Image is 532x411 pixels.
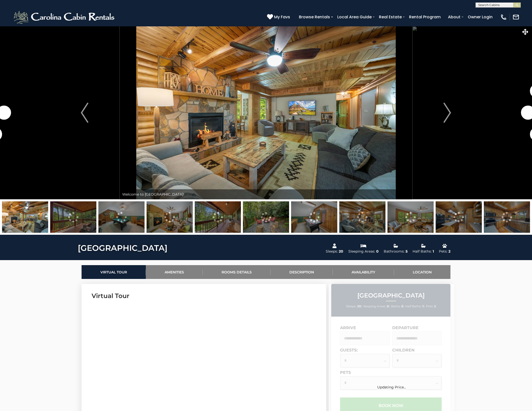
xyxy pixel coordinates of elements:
[333,265,394,279] a: Availability
[500,14,507,21] img: phone-regular-white.png
[147,201,193,233] img: 169102200
[296,13,332,21] a: Browse Rentals
[146,265,203,279] a: Amenities
[407,13,443,21] a: Rental Program
[267,14,291,20] a: My Favs
[271,265,333,279] a: Description
[329,385,454,389] div: Updating Price...
[512,14,519,21] img: mail-regular-white.png
[50,201,96,233] img: 169102206
[274,14,290,20] span: My Favs
[387,201,434,233] img: 169102199
[291,201,337,233] img: 169102210
[13,10,117,25] img: White-1-2.png
[81,103,88,123] img: arrow
[465,13,495,21] a: Owner Login
[444,103,451,123] img: arrow
[2,201,48,233] img: 169102198
[436,201,482,233] img: 169102202
[195,201,241,233] img: 169102207
[243,201,289,233] img: 169102217
[203,265,271,279] a: Rooms Details
[394,265,450,279] a: Location
[82,265,146,279] a: Virtual Tour
[484,201,530,233] img: 169102203
[339,201,385,233] img: 169102195
[412,26,482,199] button: Next
[50,26,120,199] button: Previous
[120,189,412,199] div: Welcome to [GEOGRAPHIC_DATA]!
[98,201,145,233] img: 169102208
[335,13,374,21] a: Local Area Guide
[445,13,463,21] a: About
[92,291,316,300] h3: Virtual Tour
[376,13,404,21] a: Real Estate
